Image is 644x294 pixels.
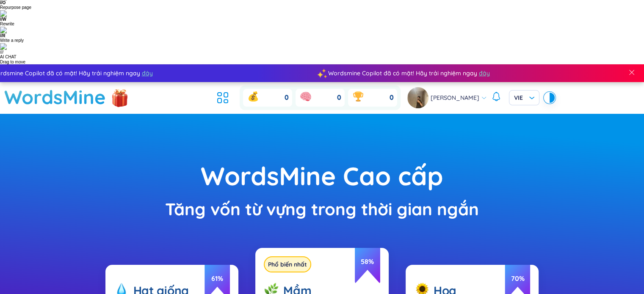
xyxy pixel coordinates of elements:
span: 0 [285,93,289,102]
a: WordsMine [4,82,106,112]
span: [PERSON_NAME] [431,93,479,102]
div: Phổ biến nhất [264,256,311,272]
span: 0 [390,93,394,102]
span: 58 % [355,244,380,284]
a: avatar [407,87,431,108]
img: flashSalesIcon.a7f4f837.png [111,85,128,110]
div: Tăng vốn từ vựng trong thời gian ngắn [42,196,602,223]
span: 0 [337,93,341,102]
span: đây [477,69,488,78]
img: avatar [407,87,428,108]
div: WordsMine Cao cấp [42,156,602,196]
span: VIE [514,93,534,102]
span: đây [140,69,151,78]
